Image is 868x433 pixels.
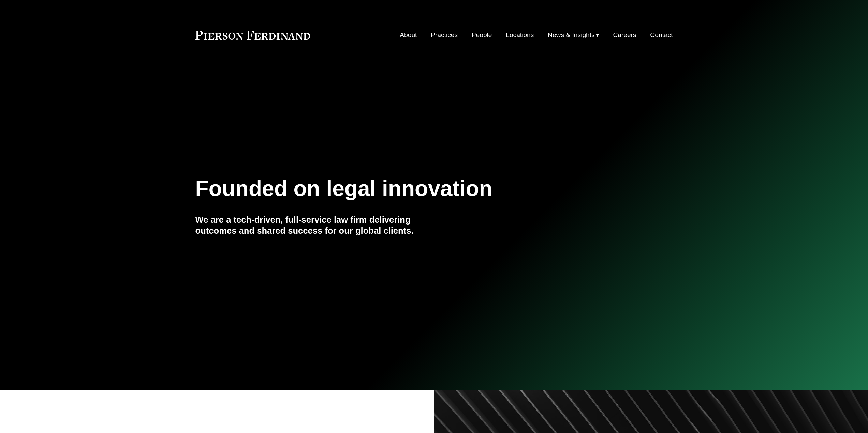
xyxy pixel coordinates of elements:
[400,29,417,42] a: About
[548,29,595,41] span: News & Insights
[195,214,434,236] h4: We are a tech-driven, full-service law firm delivering outcomes and shared success for our global...
[548,29,599,42] a: folder dropdown
[650,29,673,42] a: Contact
[195,176,593,201] h1: Founded on legal innovation
[506,29,534,42] a: Locations
[472,29,492,42] a: People
[431,29,458,42] a: Practices
[613,29,636,42] a: Careers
